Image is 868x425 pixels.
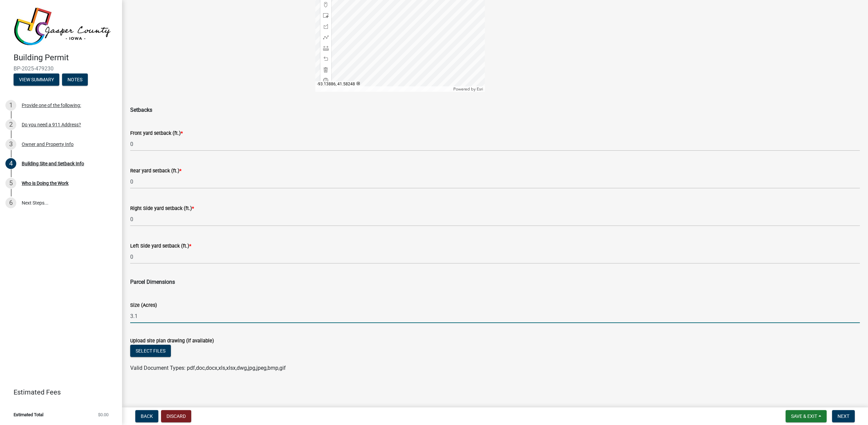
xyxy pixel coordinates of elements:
[477,87,483,91] a: Esri
[14,73,59,86] button: View Summary
[5,197,16,208] div: 6
[135,410,158,422] button: Back
[791,413,817,419] span: Save & Exit
[452,86,485,92] div: Powered by
[14,7,111,46] img: Jasper County, Iowa
[22,181,68,186] div: Who is Doing the Work
[22,122,81,127] div: Do you need a 911 Address?
[130,169,181,173] label: Rear yard setback (ft.)
[5,119,16,130] div: 2
[130,345,171,357] button: Select files
[130,131,183,136] label: Front yard setback (ft.)
[141,413,153,419] span: Back
[130,365,286,371] span: Valid Document Types: pdf,doc,docx,xls,xlsx,dwg,jpg,jpeg,bmp,gif
[5,385,111,399] a: Estimated Fees
[5,100,16,111] div: 1
[98,412,108,417] span: $0.00
[130,244,191,249] label: Left Side yard setback (ft.)
[130,206,194,211] label: Right Side yard setback (ft.)
[62,73,88,86] button: Notes
[62,77,88,83] wm-modal-confirm: Notes
[14,65,108,72] span: BP-2025-479230
[5,158,16,169] div: 4
[130,339,214,343] label: Upload site plan drawing (if available)
[22,142,74,147] div: Owner and Property Info
[14,77,59,83] wm-modal-confirm: Summary
[161,410,191,422] button: Discard
[5,139,16,150] div: 3
[5,178,16,189] div: 5
[837,413,849,419] span: Next
[14,53,117,63] h4: Building Permit
[130,303,157,308] label: Size (Acres)
[22,161,84,166] div: Building Site and Setback Info
[14,412,43,417] span: Estimated Total
[832,410,855,422] button: Next
[22,103,81,108] div: Provide one of the following:
[130,279,175,285] span: Parcel Dimensions
[786,410,827,422] button: Save & Exit
[130,107,152,113] span: Setbacks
